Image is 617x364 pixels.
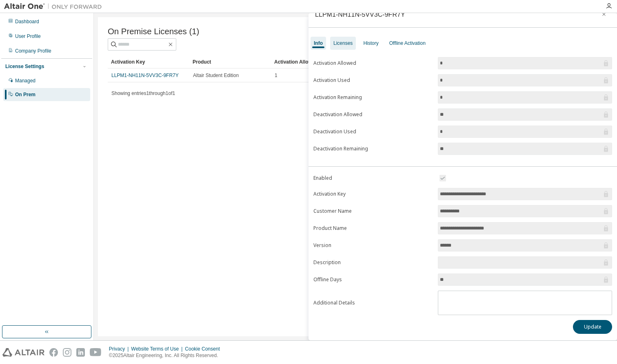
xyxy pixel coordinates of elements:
[313,300,433,306] label: Additional Details
[193,55,268,68] div: Product
[185,346,224,352] div: Cookie Consent
[109,346,131,352] div: Privacy
[313,191,433,197] label: Activation Key
[63,348,71,357] img: instagram.svg
[313,208,433,214] label: Customer Name
[313,276,433,283] label: Offline Days
[111,55,186,68] div: Activation Key
[15,18,39,25] div: Dashboard
[313,242,433,249] label: Version
[314,40,323,46] div: Info
[313,175,433,181] label: Enabled
[313,94,433,101] label: Activation Remaining
[363,40,378,46] div: History
[90,348,102,357] img: youtube.svg
[313,146,433,152] label: Deactivation Remaining
[313,77,433,84] label: Activation Used
[313,128,433,135] label: Deactivation Used
[4,2,106,11] img: Altair One
[315,11,405,18] div: LLPM1-NH11N-5VV3C-9FR7Y
[111,73,179,78] a: LLPM1-NH11N-5VV3C-9FR7Y
[2,348,44,357] img: altair_logo.svg
[109,352,225,359] p: © 2025 Altair Engineering, Inc. All Rights Reserved.
[274,55,349,68] div: Activation Allowed
[275,72,277,79] span: 1
[573,320,612,334] button: Update
[108,27,199,36] span: On Premise Licenses (1)
[313,225,433,232] label: Product Name
[15,48,51,54] div: Company Profile
[313,60,433,66] label: Activation Allowed
[76,348,85,357] img: linkedin.svg
[15,91,36,98] div: On Prem
[313,259,433,266] label: Description
[5,63,44,70] div: License Settings
[131,346,185,352] div: Website Terms of Use
[333,40,353,46] div: Licenses
[15,33,41,40] div: User Profile
[49,348,58,357] img: facebook.svg
[193,72,239,79] span: Altair Student Edition
[15,77,36,84] div: Managed
[111,90,175,96] span: Showing entries 1 through 1 of 1
[389,40,426,46] div: Offline Activation
[313,111,433,118] label: Deactivation Allowed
